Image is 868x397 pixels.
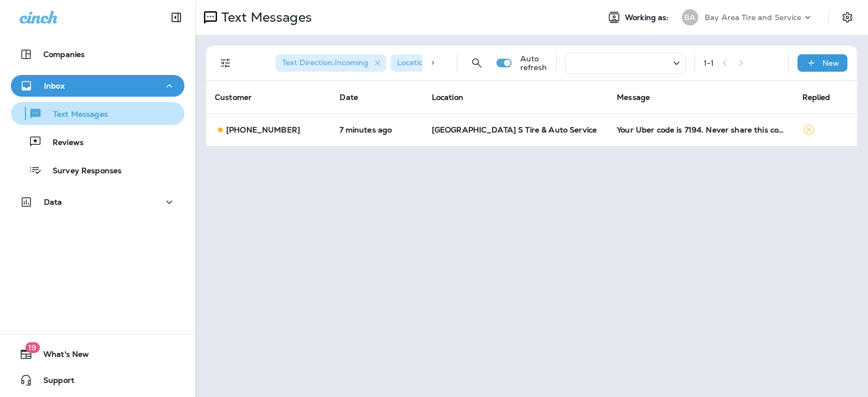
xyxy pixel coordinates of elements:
[432,92,463,102] span: Location
[11,369,184,391] button: Support
[282,58,368,67] span: Text Direction : Incoming
[520,54,547,72] p: Auto refresh
[11,75,184,97] button: Inbox
[42,138,84,148] p: Reviews
[11,43,184,65] button: Companies
[42,166,122,177] p: Survey Responses
[11,102,184,125] button: Text Messages
[215,92,252,102] span: Customer
[11,159,184,181] button: Survey Responses
[625,13,671,22] span: Working as:
[682,9,698,26] div: BA
[11,343,184,365] button: 19What's New
[161,7,192,28] button: Collapse Sidebar
[11,130,184,153] button: Reviews
[33,350,89,363] span: What's New
[11,191,184,213] button: Data
[432,125,597,135] span: [GEOGRAPHIC_DATA] S Tire & Auto Service
[25,342,40,353] span: 19
[397,58,592,67] span: Location : [GEOGRAPHIC_DATA] S Tire & Auto Service
[276,54,386,72] div: Text Direction:Incoming
[215,52,237,74] button: Filters
[617,125,784,134] div: Your Uber code is 7194. Never share this code.
[44,81,65,90] p: Inbox
[44,198,62,206] p: Data
[838,8,857,27] button: Settings
[217,9,312,26] p: Text Messages
[33,376,74,389] span: Support
[391,54,586,72] div: Location:[GEOGRAPHIC_DATA] S Tire & Auto Service
[705,13,802,22] p: Bay Area Tire and Service
[466,52,488,74] button: Search Messages
[43,50,85,59] p: Companies
[802,92,831,102] span: Replied
[340,92,358,102] span: Date
[340,125,414,134] p: Sep 4, 2025 08:16 AM
[42,110,108,120] p: Text Messages
[226,125,300,134] p: [PHONE_NUMBER]
[704,59,714,67] div: 1 - 1
[617,92,650,102] span: Message
[822,59,839,67] p: New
